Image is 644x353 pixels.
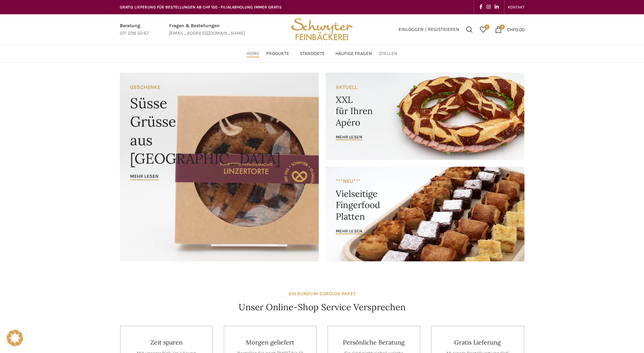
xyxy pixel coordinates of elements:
[300,51,325,57] span: Standorte
[379,51,398,57] span: Stellen
[492,23,528,36] a: 0 CHF0.00
[379,47,398,60] a: Stellen
[289,26,355,32] a: Site logo
[507,26,515,32] span: CHF
[326,73,525,160] a: Banner link
[289,14,355,45] img: Bäckerei Schwyter
[476,23,490,36] a: 0
[493,2,501,12] a: Linkedin social link
[508,5,525,10] span: KONTAKT
[508,0,525,14] a: KONTAKT
[399,27,459,32] span: Einloggen / Registrieren
[120,73,319,261] a: Banner link
[335,47,372,60] a: Häufige Fragen
[335,51,372,57] span: Häufige Fragen
[326,167,525,261] a: Banner link
[338,338,410,346] h4: Persönliche Beratung
[120,22,149,37] a: Infobox link
[476,23,490,36] div: Meine Wunschliste
[504,0,528,14] div: Secondary navigation
[266,51,289,57] span: Produkte
[239,301,406,313] h4: Unser Online-Shop Service Versprechen
[246,47,259,60] a: Home
[507,26,525,32] bdi: 0.00
[266,47,293,60] a: Produkte
[300,47,329,60] a: Standorte
[169,22,245,37] a: Infobox link
[463,23,476,36] a: Suchen
[235,338,306,346] h4: Morgen geliefert
[477,2,484,12] a: Facebook social link
[289,291,355,297] strong: EIN RUNDUM-SORGLOS-PAKET
[116,47,528,60] div: Main navigation
[120,5,282,10] span: GRATIS LIEFERUNG FÜR BESTELLUNGEN AB CHF 150 - FILIALABHOLUNG IMMER GRATIS
[395,23,463,36] a: Einloggen / Registrieren
[131,338,202,346] h4: Zeit sparen
[484,2,493,12] a: Instagram social link
[442,338,513,346] h4: Gratis Lieferung
[246,51,259,57] span: Home
[500,24,505,30] span: 0
[484,24,490,30] span: 0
